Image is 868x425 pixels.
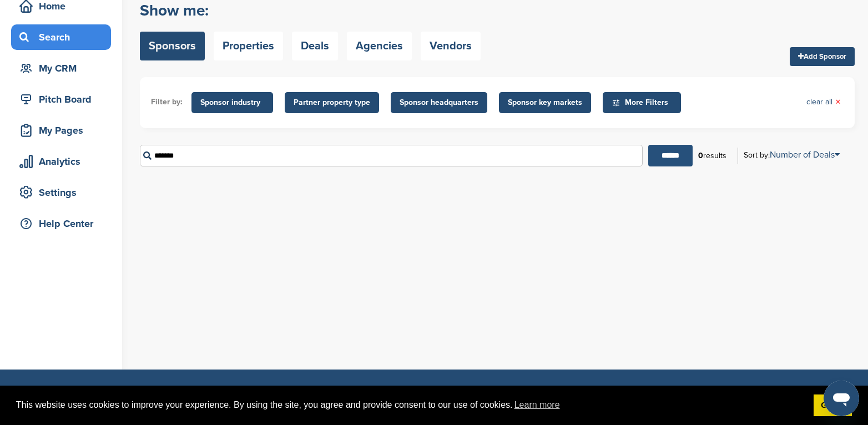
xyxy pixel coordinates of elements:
b: 0 [698,151,703,160]
span: × [835,96,841,108]
div: Search [17,27,111,47]
div: My CRM [17,58,111,78]
a: Properties [214,32,283,60]
li: Filter by: [151,96,183,108]
a: Search [11,24,111,50]
a: Pitch Board [11,87,111,112]
a: Settings [11,180,111,205]
span: Sponsor key markets [508,97,582,109]
iframe: Button to launch messaging window [824,381,859,416]
a: Number of Deals [770,149,840,160]
h2: Show me: [140,1,481,21]
a: Add Sponsor [790,47,855,66]
a: My CRM [11,55,111,81]
a: Sponsors [140,32,205,60]
a: Analytics [11,149,111,174]
span: ® [151,382,157,396]
div: Sort by: [744,150,840,159]
span: Sponsor headquarters [400,97,478,109]
span: Sponsor industry [200,97,264,109]
a: Agencies [347,32,412,60]
div: results [693,146,732,165]
a: clear all× [806,96,841,108]
a: learn more about cookies [513,397,562,413]
span: Partner property type [294,97,370,109]
div: Pitch Board [17,89,111,109]
div: My Pages [17,120,111,140]
a: Help Center [11,211,111,236]
div: Analytics [17,151,111,171]
a: dismiss cookie message [814,394,852,417]
a: My Pages [11,118,111,143]
div: Settings [17,183,111,203]
span: More Filters [612,97,675,109]
a: Vendors [421,32,481,60]
span: This website uses cookies to improve your experience. By using the site, you agree and provide co... [16,397,805,413]
div: Help Center [17,214,111,234]
a: Deals [292,32,338,60]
